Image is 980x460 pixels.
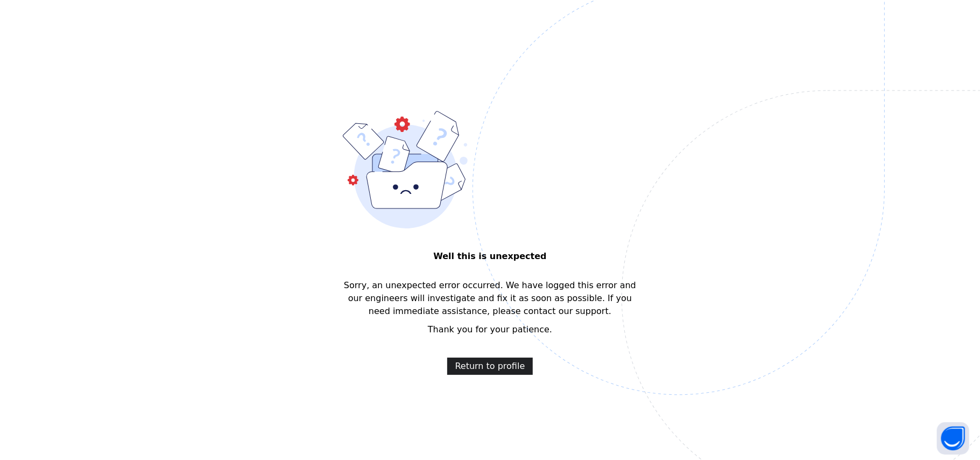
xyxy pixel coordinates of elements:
[428,324,552,334] span: Thank you for your patience.
[455,360,525,373] span: Return to profile
[937,422,969,455] button: Open asap
[343,111,468,228] img: error-bound.9d27ae2af7d8ffd69f21ced9f822e0fd.svg
[343,250,637,263] span: Well this is unexpected
[343,279,637,318] span: Sorry, an unexpected error occurred. We have logged this error and our engineers will investigate...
